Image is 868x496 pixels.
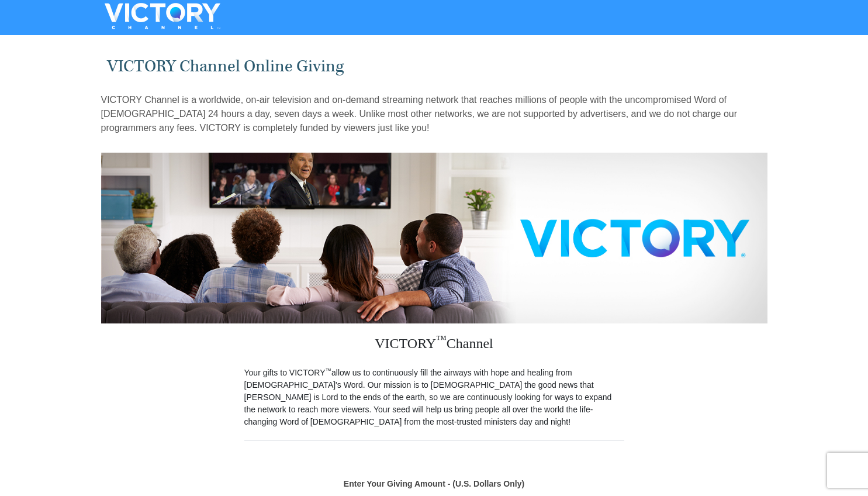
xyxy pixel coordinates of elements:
[244,323,624,367] h3: VICTORY Channel
[344,479,524,488] strong: Enter Your Giving Amount - (U.S. Dollars Only)
[436,333,447,345] sup: ™
[89,3,236,29] img: VICTORYTHON - VICTORY Channel
[326,367,332,374] sup: ™
[107,57,761,76] h1: VICTORY Channel Online Giving
[244,367,624,428] p: Your gifts to VICTORY allow us to continuously fill the airways with hope and healing from [DEMOG...
[101,93,767,135] p: VICTORY Channel is a worldwide, on-air television and on-demand streaming network that reaches mi...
